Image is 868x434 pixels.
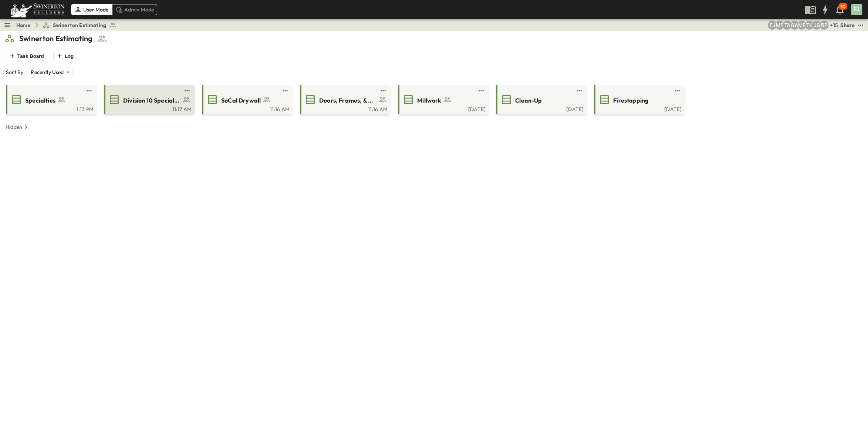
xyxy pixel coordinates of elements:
a: [DATE] [399,106,486,111]
button: test [379,86,388,95]
a: SoCal Drywall [203,94,290,106]
p: 30 [840,4,845,10]
button: test [85,86,94,95]
a: [DATE] [497,106,584,111]
button: test [856,21,865,30]
div: Robert Zeilinger (robert.zeilinger@swinerton.com) [820,21,828,30]
button: Log [53,51,77,61]
div: Jorge Garcia (jorgarcia@swinerton.com) [812,21,821,30]
p: Sort By: [6,69,25,76]
nav: breadcrumbs [16,21,121,29]
a: Millwork [399,94,486,106]
a: Division 10 Specialties [105,94,192,106]
span: Firestopping [613,96,648,105]
button: test [477,86,486,95]
a: Firestopping [595,94,682,106]
span: Millwork [417,96,441,105]
a: Home [16,21,31,29]
span: Swinerton Estimating [53,21,106,29]
a: 11:17 AM [105,106,192,111]
button: test [575,86,584,95]
button: Hidden [3,122,33,132]
a: Doors, Frames, & Hardware [301,94,388,106]
a: 11:16 AM [301,106,388,111]
p: Hidden [6,123,22,131]
div: Recently Used [28,67,72,77]
div: Eric Jaramillo (ejaramillo@swinerton.com) [768,21,777,30]
div: FJ [851,4,862,15]
button: Task Board [6,51,47,61]
button: test [673,86,682,95]
button: test [281,86,290,95]
span: SoCal Drywall [221,96,261,105]
p: + 15 [830,21,837,29]
div: Madison Pagdilao (madison.pagdilao@swinerton.com) [775,21,784,30]
div: Tom Kotkosky (tom.kotkosky@swinerton.com) [805,21,814,30]
p: Swinerton Estimating [19,33,92,44]
a: Clean-Up [497,94,584,106]
div: GEORGIA WESLEY (georgia.wesley@swinerton.com) [790,21,799,30]
span: Specialties [25,96,55,105]
button: test [183,86,192,95]
span: Division 10 Specialties [123,96,180,105]
a: Swinerton Estimating [43,21,116,29]
div: Admin Mode [112,4,158,15]
a: 11:16 AM [203,106,290,111]
button: FJ [850,3,863,16]
div: Share [840,21,855,29]
div: Taha Alfakhry (taha.alfakhry@swinerton.com) [783,21,791,30]
img: 6c363589ada0b36f064d841b69d3a419a338230e66bb0a533688fa5cc3e9e735.png [9,2,66,17]
span: Clean-Up [515,96,542,105]
a: 1:13 PM [7,106,94,111]
a: [DATE] [595,106,682,111]
p: Recently Used [31,69,64,76]
div: User Mode [71,4,112,15]
span: Doors, Frames, & Hardware [319,96,376,105]
a: Specialties [7,94,94,106]
div: Meghana Raj (meghana.raj@swinerton.com) [797,21,806,30]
